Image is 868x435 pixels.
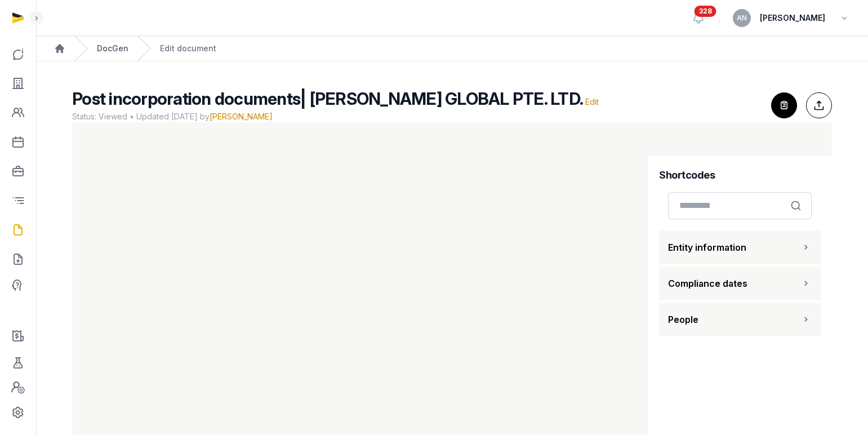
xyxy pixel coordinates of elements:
[760,11,825,25] span: [PERSON_NAME]
[695,6,716,17] span: 328
[668,277,747,290] span: Compliance dates
[72,88,583,109] span: Post incorporation documents| [PERSON_NAME] GLOBAL PTE. LTD.
[659,303,821,336] button: People
[668,241,746,254] span: Entity information
[733,9,751,27] button: AN
[659,267,821,300] button: Compliance dates
[160,43,216,54] div: Edit document
[659,167,821,183] h4: Shortcodes
[210,112,273,121] span: [PERSON_NAME]
[668,313,698,326] span: People
[585,97,599,106] span: Edit
[737,15,747,21] span: AN
[97,43,128,54] a: DocGen
[36,36,868,61] nav: Breadcrumb
[659,230,821,264] button: Entity information
[72,111,762,122] span: Status: Viewed • Updated [DATE] by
